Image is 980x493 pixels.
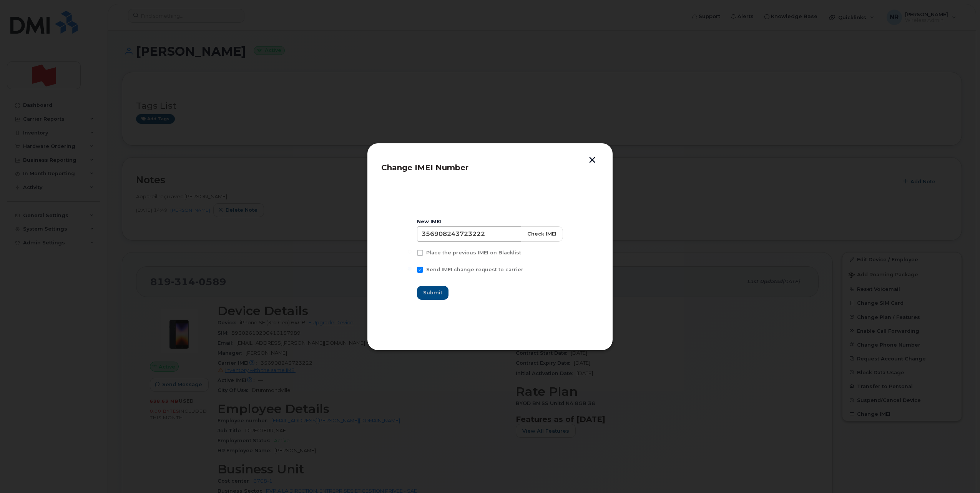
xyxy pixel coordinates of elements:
span: Place the previous IMEI on Blacklist [426,250,521,256]
input: Send IMEI change request to carrier [408,267,412,271]
span: Submit [423,289,442,296]
div: New IMEI [417,219,563,225]
span: Change IMEI Number [381,163,468,172]
span: Send IMEI change request to carrier [426,267,523,272]
button: Submit [417,286,448,300]
input: Place the previous IMEI on Blacklist [408,250,412,254]
button: Check IMEI [521,226,563,242]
